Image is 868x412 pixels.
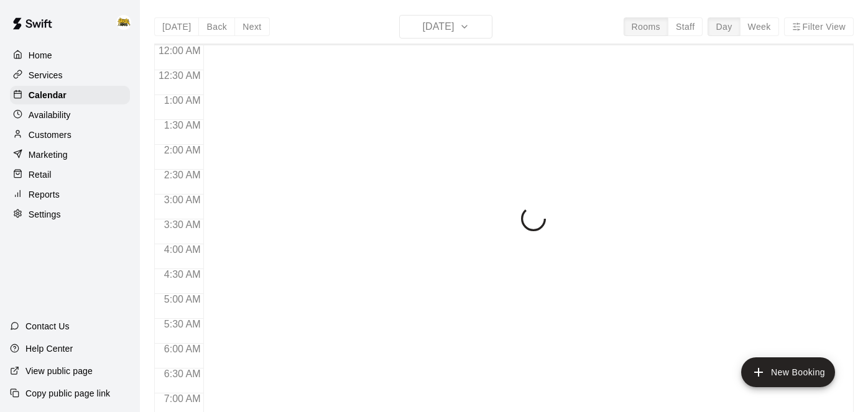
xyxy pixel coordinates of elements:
[29,168,52,181] p: Retail
[155,45,204,56] span: 12:00 AM
[10,205,130,224] a: Settings
[161,319,204,329] span: 5:30 AM
[29,89,67,101] p: Calendar
[29,69,63,81] p: Services
[161,195,204,205] span: 3:00 AM
[116,15,131,30] img: HITHOUSE ABBY
[10,66,130,85] a: Services
[25,320,70,332] p: Contact Us
[10,145,130,164] a: Marketing
[10,165,130,184] a: Retail
[114,10,140,35] div: HITHOUSE ABBY
[161,244,204,255] span: 4:00 AM
[25,365,93,377] p: View public page
[10,106,130,124] a: Availability
[161,393,204,404] span: 7:00 AM
[161,344,204,354] span: 6:00 AM
[161,219,204,230] span: 3:30 AM
[155,70,204,81] span: 12:30 AM
[29,129,72,141] p: Customers
[10,86,130,104] a: Calendar
[25,387,110,400] p: Copy public page link
[161,120,204,130] span: 1:30 AM
[10,185,130,204] a: Reports
[29,208,61,221] p: Settings
[161,294,204,304] span: 5:00 AM
[25,342,73,355] p: Help Center
[161,145,204,155] span: 2:00 AM
[29,149,68,161] p: Marketing
[29,188,60,201] p: Reports
[161,269,204,280] span: 4:30 AM
[161,95,204,106] span: 1:00 AM
[29,49,52,62] p: Home
[29,109,71,121] p: Availability
[741,357,835,387] button: add
[10,46,130,65] a: Home
[161,170,204,180] span: 2:30 AM
[10,126,130,144] a: Customers
[161,369,204,379] span: 6:30 AM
